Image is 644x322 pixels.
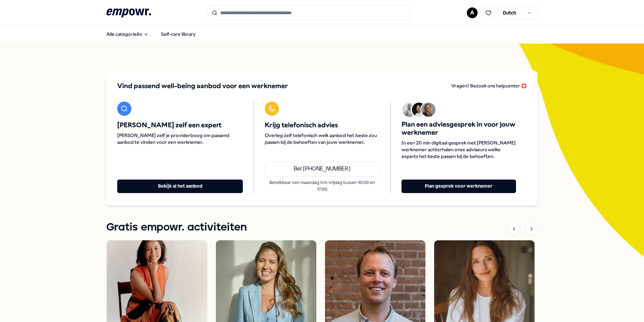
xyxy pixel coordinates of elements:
[451,81,527,91] a: Vragen? Bezoek ons helpcenter 🛟
[117,121,243,129] span: [PERSON_NAME] zelf een expert
[117,132,243,145] span: [PERSON_NAME] zelf je providerboog om passend aanbod te vinden voor een werknemer.
[101,27,201,41] nav: Main
[467,7,478,18] button: A
[101,27,154,41] button: Alle categorieën
[106,219,247,236] h1: Gratis empowr. activiteiten
[401,120,516,137] span: Plan een adviesgesprek in voor jouw werknemer
[265,121,379,129] span: Krijg telefonisch advies
[265,162,379,177] a: Bel [PHONE_NUMBER]
[451,83,527,88] span: Vragen? Bezoek ons helpcenter 🛟
[421,103,436,117] img: Avatar
[265,132,379,145] span: Overleg zelf telefonisch welk aanbod het beste zou passen bij de behoeften van jouw werknemer.
[412,103,426,117] img: Avatar
[208,5,410,20] input: Search for products, categories or subcategories
[265,179,379,193] p: Bereikbaar van maandag t/m vrijdag tussen 10:00 en 17:00
[401,139,516,160] span: In een 20 min digitaal gesprek met [PERSON_NAME] werknemer achterhalen onze adviseurs welke exper...
[402,103,417,117] img: Avatar
[117,180,243,193] button: Bekijk al het aanbod
[401,180,516,193] button: Plan gesprek voor werknemer
[117,81,288,91] span: Vind passend well-being aanbod voor een werknemer
[156,27,201,41] a: Self-care library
